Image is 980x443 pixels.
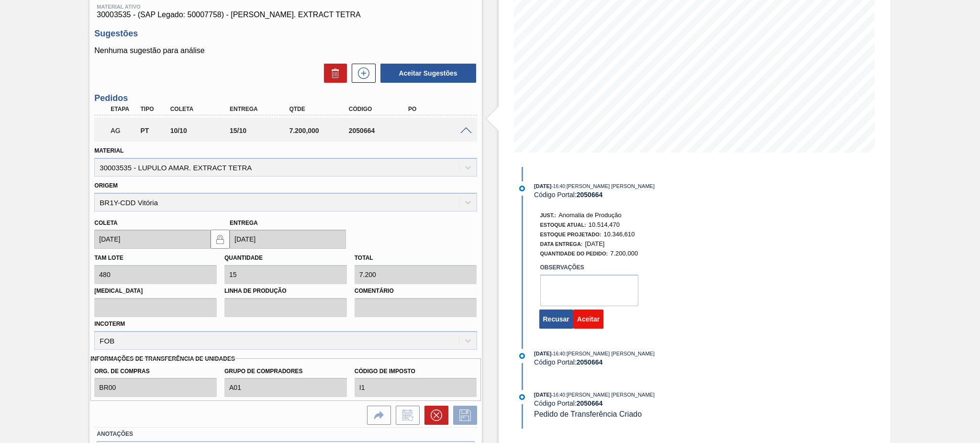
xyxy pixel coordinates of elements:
[519,394,525,400] img: atual
[230,220,258,226] label: Entrega
[90,352,235,366] label: Informações de Transferência de Unidades
[603,231,635,238] span: 10.346,610
[534,191,761,199] div: Código Portal:
[224,365,347,378] label: Grupo de Compradores
[94,230,211,249] input: dd/mm/yyyy
[540,212,557,218] span: Just.:
[94,29,477,39] h3: Sugestões
[577,191,603,199] strong: 2050664
[519,186,525,191] img: atual
[227,127,294,134] div: 15/10/2025
[94,321,125,327] label: Incoterm
[391,406,420,425] div: Informar alteração no pedido
[355,284,477,298] label: Comentário
[573,310,603,329] button: Aceitar
[211,230,230,249] button: locked
[552,351,565,356] span: - 16:40
[552,184,565,189] span: - 16:40
[540,232,601,237] span: Estoque Projetado:
[138,106,169,112] div: Tipo
[94,46,477,55] p: Nenhuma sugestão para análise
[558,211,622,219] span: Anomalia de Produção
[362,406,391,425] div: Ir para a Origem
[287,106,354,112] div: Qtde
[108,106,139,112] div: Etapa
[610,250,638,257] span: 7.200,000
[94,93,477,103] h3: Pedidos
[540,222,586,228] span: Estoque Atual:
[539,310,573,329] button: Recusar
[346,106,413,112] div: Código
[346,127,413,134] div: 2050664
[94,255,123,261] label: Tam lote
[138,127,169,134] div: Pedido de Transferência
[376,63,477,84] div: Aceitar Sugestões
[168,106,235,112] div: Coleta
[577,358,603,366] strong: 2050664
[94,182,118,189] label: Origem
[540,241,583,247] span: Data Entrega:
[552,392,565,398] span: - 16:40
[355,365,477,378] label: Código de Imposto
[111,127,137,134] p: AG
[214,233,226,245] img: locked
[519,353,525,359] img: atual
[534,351,551,356] span: [DATE]
[94,220,117,226] label: Coleta
[534,399,761,407] div: Código Portal:
[94,284,217,298] label: [MEDICAL_DATA]
[97,427,474,441] label: Anotações
[287,127,354,134] div: 7.200,000
[540,261,638,275] label: Observações
[534,410,642,418] span: Pedido de Transferência Criado
[347,64,376,83] div: Nova sugestão
[94,147,123,154] label: Material
[534,358,761,366] div: Código Portal:
[577,399,603,407] strong: 2050664
[319,64,347,83] div: Excluir Sugestões
[406,106,473,112] div: PO
[380,64,476,83] button: Aceitar Sugestões
[224,255,263,261] label: Quantidade
[224,284,347,298] label: Linha de Produção
[534,392,551,398] span: [DATE]
[448,406,477,425] div: Salvar Pedido
[97,11,474,19] span: 30003535 - (SAP Legado: 50007758) - [PERSON_NAME]. EXTRACT TETRA
[97,4,474,10] span: Material ativo
[534,183,551,189] span: [DATE]
[108,120,139,141] div: Aguardando Aprovação do Gestor
[94,365,217,378] label: Org. de Compras
[227,106,294,112] div: Entrega
[565,392,655,398] span: : [PERSON_NAME] [PERSON_NAME]
[565,183,655,189] span: : [PERSON_NAME] [PERSON_NAME]
[589,221,620,228] span: 10.514,470
[585,240,605,247] span: [DATE]
[230,230,346,249] input: dd/mm/yyyy
[540,251,608,256] span: Quantidade do Pedido:
[420,406,448,425] div: Cancelar pedido
[565,351,655,356] span: : [PERSON_NAME] [PERSON_NAME]
[168,127,235,134] div: 10/10/2025
[355,255,373,261] label: Total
